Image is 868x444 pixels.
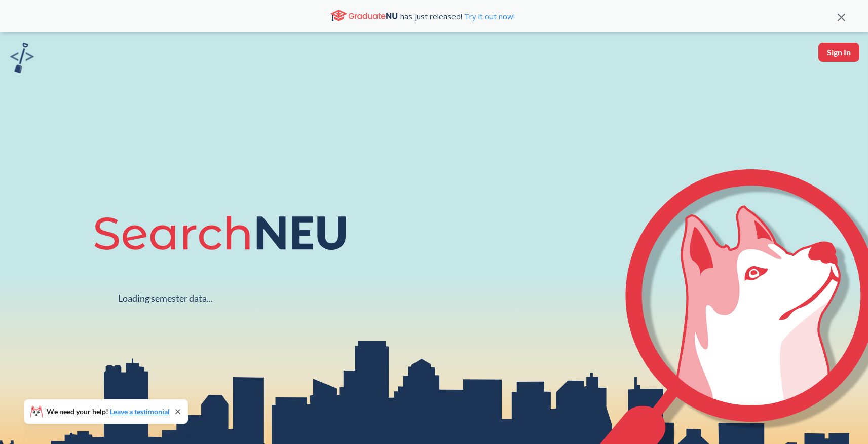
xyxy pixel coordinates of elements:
button: Sign In [818,43,859,62]
a: Leave a testimonial [110,407,170,416]
a: sandbox logo [10,43,34,77]
img: sandbox logo [10,43,34,73]
div: Loading semester data... [118,292,213,304]
span: We need your help! [47,408,170,415]
a: Try it out now! [462,11,515,21]
span: has just released! [400,11,515,22]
